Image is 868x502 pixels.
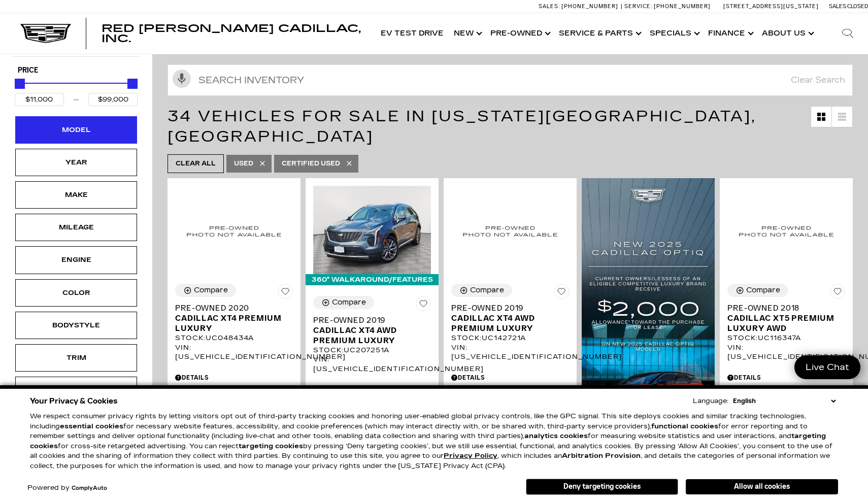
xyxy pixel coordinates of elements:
[313,315,423,325] span: Pre-Owned 2019
[727,343,845,361] div: VIN: [US_VEHICLE_IDENTIFICATION_NUMBER]
[175,303,285,313] span: Pre-Owned 2020
[27,485,107,491] div: Powered by
[562,452,641,460] strong: Arbitration Provision
[313,296,374,309] button: Compare Vehicle
[651,422,718,430] strong: functional cookies
[811,107,831,127] a: Grid View
[485,13,554,54] a: Pre-Owned
[451,186,569,277] img: 2019 Cadillac XT4 AWD Premium Luxury
[470,286,504,295] div: Compare
[313,186,431,274] img: 2019 Cadillac XT4 AWD Premium Luxury
[15,149,137,176] div: YearYear
[239,442,303,450] strong: targeting cookies
[313,346,431,355] div: Stock : UC207251A
[686,479,838,494] button: Allow all cookies
[524,432,588,440] strong: analytics cookies
[416,296,431,315] button: Save Vehicle
[15,214,137,241] div: MileageMileage
[51,189,102,200] div: Make
[15,79,25,89] div: Minimum Price
[102,22,361,45] span: Red [PERSON_NAME] Cadillac, Inc.
[15,181,137,209] div: MakeMake
[847,3,868,10] span: Closed
[15,279,137,307] div: ColorColor
[313,325,423,346] span: Cadillac XT4 AWD Premium Luxury
[554,13,645,54] a: Service & Parts
[451,343,569,361] div: VIN: [US_VEHICLE_IDENTIFICATION_NUMBER]
[60,422,123,430] strong: essential cookies
[829,3,847,10] span: Sales:
[539,3,560,10] span: Sales:
[194,286,228,295] div: Compare
[757,13,817,54] a: About Us
[30,394,118,408] span: Your Privacy & Cookies
[451,333,569,343] div: Stock : UC142721A
[727,373,845,382] div: Pricing Details - Pre-Owned 2018 Cadillac XT5 Premium Luxury AWD
[175,373,293,382] div: Pricing Details - Pre-Owned 2020 Cadillac XT4 Premium Luxury
[451,303,569,333] a: Pre-Owned 2019Cadillac XT4 AWD Premium Luxury
[18,66,135,75] h5: Price
[175,333,293,343] div: Stock : UC048434A
[175,186,293,277] img: 2020 Cadillac XT4 Premium Luxury
[624,3,652,10] span: Service:
[102,23,365,44] a: Red [PERSON_NAME] Cadillac, Inc.
[72,485,107,491] a: ComplyAuto
[51,254,102,265] div: Engine
[15,75,138,106] div: Price
[794,355,860,379] a: Live Chat
[20,24,71,43] img: Cadillac Dark Logo with Cadillac White Text
[727,333,845,343] div: Stock : UC116347A
[654,3,711,10] span: [PHONE_NUMBER]
[51,320,102,331] div: Bodystyle
[278,284,293,303] button: Save Vehicle
[15,116,137,144] div: ModelModel
[526,479,678,495] button: Deny targeting cookies
[800,361,854,373] span: Live Chat
[51,124,102,136] div: Model
[332,298,366,307] div: Compare
[554,284,569,303] button: Save Vehicle
[51,157,102,168] div: Year
[51,385,102,396] div: Features
[15,246,137,274] div: EngineEngine
[727,303,838,313] span: Pre-Owned 2018
[173,70,191,88] svg: Click to toggle on voice search
[51,352,102,363] div: Trim
[449,13,485,54] a: New
[168,107,756,146] span: 34 Vehicles for Sale in [US_STATE][GEOGRAPHIC_DATA], [GEOGRAPHIC_DATA]
[30,432,826,450] strong: targeting cookies
[376,13,449,54] a: EV Test Drive
[168,64,853,96] input: Search Inventory
[451,373,569,382] div: Pricing Details - Pre-Owned 2019 Cadillac XT4 AWD Premium Luxury
[727,284,788,297] button: Compare Vehicle
[15,93,64,106] input: Minimum
[175,284,236,297] button: Compare Vehicle
[313,355,431,373] div: VIN: [US_VEHICLE_IDENTIFICATION_NUMBER]
[703,13,757,54] a: Finance
[15,377,137,404] div: FeaturesFeatures
[306,274,439,285] div: 360° WalkAround/Features
[127,79,138,89] div: Maximum Price
[723,3,819,10] a: [STREET_ADDRESS][US_STATE]
[30,412,838,471] p: We respect consumer privacy rights by letting visitors opt out of third-party tracking cookies an...
[176,157,216,170] span: Clear All
[15,312,137,339] div: BodystyleBodystyle
[727,303,845,333] a: Pre-Owned 2018Cadillac XT5 Premium Luxury AWD
[234,157,253,170] span: Used
[693,398,728,405] div: Language:
[730,396,838,406] select: Language Select
[175,313,285,333] span: Cadillac XT4 Premium Luxury
[175,343,293,361] div: VIN: [US_VEHICLE_IDENTIFICATION_NUMBER]
[175,303,293,333] a: Pre-Owned 2020Cadillac XT4 Premium Luxury
[51,222,102,233] div: Mileage
[746,286,780,295] div: Compare
[645,13,703,54] a: Specials
[51,287,102,298] div: Color
[15,344,137,372] div: TrimTrim
[451,303,561,313] span: Pre-Owned 2019
[561,3,618,10] span: [PHONE_NUMBER]
[830,284,845,303] button: Save Vehicle
[282,157,340,170] span: Certified Used
[539,4,621,9] a: Sales: [PHONE_NUMBER]
[451,284,512,297] button: Compare Vehicle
